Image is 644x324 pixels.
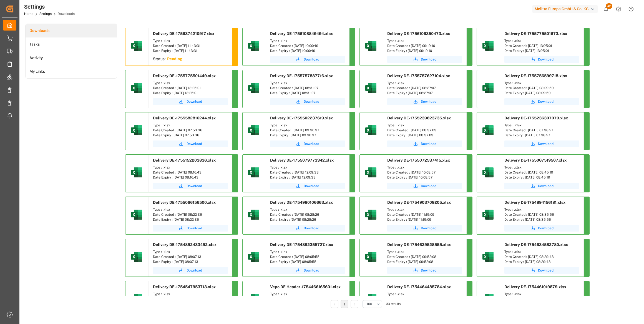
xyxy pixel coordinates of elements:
[304,184,319,189] span: Download
[153,212,228,217] div: Date Created : [DATE] 08:22:36
[504,98,579,105] button: Download
[364,124,378,137] img: microsoft-excel-2019--v1.png
[247,250,260,263] img: microsoft-excel-2019--v1.png
[538,141,554,146] span: Download
[153,31,214,36] span: Delivery DE-1756374210917.xlsx
[270,74,333,78] span: Delivery DE-1755757887716.xlsx
[387,38,462,43] div: Type : .xlsx
[538,226,554,231] span: Download
[247,292,260,306] img: microsoft-excel-2019--v1.png
[387,259,462,264] div: Date Expiry : [DATE] 09:52:08
[153,200,216,205] span: Delivery DE-1755066156500.xlsx
[504,212,579,217] div: Date Created : [DATE] 08:35:56
[149,55,232,65] div: Status :
[606,3,612,9] span: 29
[153,48,228,53] div: Date Expiry : [DATE] 11:43:31
[387,183,462,189] button: Download
[304,268,319,273] span: Download
[364,208,378,221] img: microsoft-excel-2019--v1.png
[270,133,345,138] div: Date Expiry : [DATE] 09:30:37
[153,98,228,105] a: Download
[504,31,567,36] span: Delivery DE-1755775501673.xlsx
[153,170,228,175] div: Date Created : [DATE] 08:16:43
[421,141,436,146] span: Download
[153,38,228,43] div: Type : .xlsx
[344,302,346,306] a: 1
[504,140,579,147] a: Download
[270,123,345,128] div: Type : .xlsx
[153,183,228,189] a: Download
[270,170,345,175] div: Date Created : [DATE] 12:09:33
[130,166,143,179] img: microsoft-excel-2019--v1.png
[153,217,228,222] div: Date Expiry : [DATE] 08:22:36
[504,158,567,162] span: Delivery DE-1755067519507.xlsx
[247,81,260,95] img: microsoft-excel-2019--v1.png
[187,268,202,273] span: Download
[270,183,345,189] a: Download
[153,285,216,289] span: Delivery DE-1754547953713.xlsx
[504,242,568,247] span: Delivery DE-1754634582780.xlsx
[270,31,333,36] span: Delivery DE-1756108849494.xlsx
[26,51,117,65] a: Activity
[367,302,372,307] span: 100
[270,267,345,274] button: Download
[153,74,216,78] span: Delivery DE-1755775501449.xlsx
[481,124,495,137] img: microsoft-excel-2019--v1.png
[364,292,378,306] img: microsoft-excel-2019--v1.png
[504,175,579,180] div: Date Expiry : [DATE] 08:45:19
[270,292,345,297] div: Type : .xlsx
[153,158,216,162] span: Delivery DE-1755152203836.xlsx
[421,184,436,189] span: Download
[481,166,495,179] img: microsoft-excel-2019--v1.png
[247,208,260,221] img: microsoft-excel-2019--v1.png
[187,99,202,104] span: Download
[270,259,345,264] div: Date Expiry : [DATE] 08:05:55
[504,56,579,63] button: Download
[26,37,117,51] a: Tasks
[270,249,345,254] div: Type : .xlsx
[532,5,598,13] div: Melitta Europa GmbH & Co. KG
[504,86,579,91] div: Date Created : [DATE] 08:09:59
[270,285,341,289] span: Vepo DE Header-1754466165601.xlsx
[270,225,345,232] a: Download
[153,140,228,147] a: Download
[387,267,462,274] button: Download
[538,184,554,189] span: Download
[504,170,579,175] div: Date Created : [DATE] 08:45:19
[130,292,143,306] img: microsoft-excel-2019--v1.png
[387,98,462,105] button: Download
[387,242,451,247] span: Delivery DE-1754639528555.xlsx
[153,259,228,264] div: Date Expiry : [DATE] 08:07:13
[247,166,260,179] img: microsoft-excel-2019--v1.png
[538,57,554,62] span: Download
[504,91,579,96] div: Date Expiry : [DATE] 08:09:59
[153,267,228,274] button: Download
[153,242,217,247] span: Delivery DE-1754892433492.xlsx
[364,166,378,179] img: microsoft-excel-2019--v1.png
[364,39,378,52] img: microsoft-excel-2019--v1.png
[26,24,117,37] li: Downloads
[421,226,436,231] span: Download
[387,225,462,232] a: Download
[270,98,345,105] button: Download
[504,267,579,274] button: Download
[153,175,228,180] div: Date Expiry : [DATE] 08:16:43
[130,39,143,52] img: microsoft-excel-2019--v1.png
[504,292,579,297] div: Type : .xlsx
[270,140,345,147] a: Download
[270,207,345,212] div: Type : .xlsx
[504,116,568,120] span: Delivery DE-1755236307079.xlsx
[387,292,462,297] div: Type : .xlsx
[387,175,462,180] div: Date Expiry : [DATE] 10:08:57
[270,200,333,205] span: Delivery DE-1754980106663.xlsx
[304,57,319,62] span: Download
[504,183,579,189] a: Download
[481,81,495,95] img: microsoft-excel-2019--v1.png
[504,254,579,259] div: Date Created : [DATE] 08:29:43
